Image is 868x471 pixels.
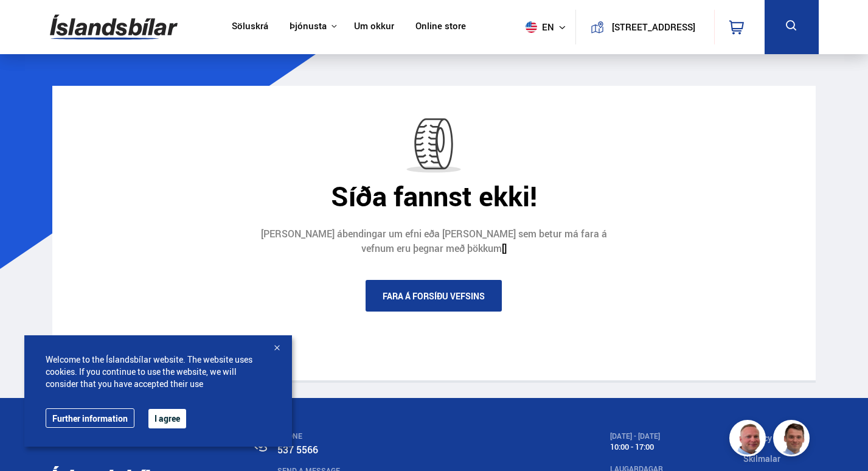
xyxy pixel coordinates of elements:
[743,453,780,464] a: Skilmalar
[521,21,551,33] span: en
[148,409,186,428] button: I agree
[46,354,271,390] span: Welcome to the Íslandsbílar website. The website uses cookies. If you continue to use the website...
[731,422,768,458] img: siFngHWaQ9KaOqBr.png
[290,21,327,32] button: Þjónusta
[366,280,502,312] a: Fara á forsíðu vefsins
[583,10,707,44] a: [STREET_ADDRESS]
[526,21,537,33] img: svg+xml;base64,PHN2ZyB4bWxucz0iaHR0cDovL3d3dy53My5vcmcvMjAwMC9zdmciIHdpZHRoPSI1MTIiIGhlaWdodD0iNT...
[415,21,466,33] a: Online store
[50,7,178,47] img: G0Ugv5HjCgRt.svg
[232,21,268,33] a: Söluskrá
[609,22,698,32] button: [STREET_ADDRESS]
[775,422,811,458] img: FbJEzSuNWCJXmdc-.webp
[354,21,394,33] a: Um okkur
[610,432,663,441] div: [DATE] - [DATE]
[46,408,134,428] a: Further information
[277,432,529,441] div: PHONE
[61,180,807,212] div: Síða fannst ekki!
[502,242,507,255] a: []
[610,442,663,452] div: 10:00 - 17:00
[251,227,616,256] div: [PERSON_NAME] ábendingar um efni eða [PERSON_NAME] sem betur má fara á vefnum eru þegnar með þökkum
[277,443,318,456] a: 537 5566
[521,9,575,45] button: en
